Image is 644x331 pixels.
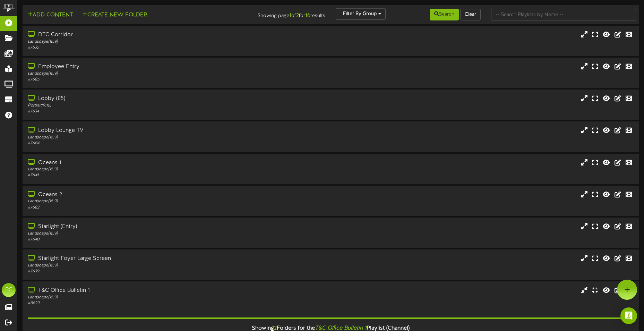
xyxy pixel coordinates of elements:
[80,11,149,19] button: Create New Folder
[28,269,274,274] div: # 7639
[28,109,274,114] div: # 7634
[28,159,274,167] div: Oceans 1
[289,12,291,19] strong: 1
[28,231,274,237] div: Landscape ( 16:9 )
[430,9,459,20] button: Search
[28,63,274,71] div: Employee Entry
[28,287,274,295] div: T&C Office Bulletin 1
[305,12,310,19] strong: 16
[296,12,299,19] strong: 2
[28,300,274,306] div: # 8829
[28,127,274,135] div: Lobby Lounge TV
[28,141,274,146] div: # 7684
[28,95,274,103] div: Lobby (85)
[227,8,330,20] div: Showing page of for results
[28,71,274,77] div: Landscape ( 16:9 )
[336,8,386,20] button: Filter By Group
[620,307,637,324] div: Open Intercom Messenger
[28,39,274,45] div: Landscape ( 16:9 )
[28,103,274,109] div: Portrait ( 9:16 )
[491,9,636,20] input: -- Search Playlists by Name --
[28,77,274,83] div: # 7685
[28,31,274,39] div: DTC Corridor
[28,198,274,204] div: Landscape ( 16:9 )
[28,295,274,300] div: Landscape ( 16:9 )
[28,237,274,243] div: # 7640
[2,283,16,297] div: BC
[28,191,274,199] div: Oceans 2
[28,172,274,178] div: # 7645
[25,11,75,19] button: Add Content
[28,255,274,263] div: Starlight Foyer Large Screen
[28,45,274,51] div: # 7635
[28,135,274,141] div: Landscape ( 16:9 )
[28,205,274,211] div: # 7683
[460,9,481,20] button: Clear
[28,263,274,269] div: Landscape ( 16:9 )
[28,167,274,172] div: Landscape ( 16:9 )
[28,223,274,231] div: Starlight (Entry)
